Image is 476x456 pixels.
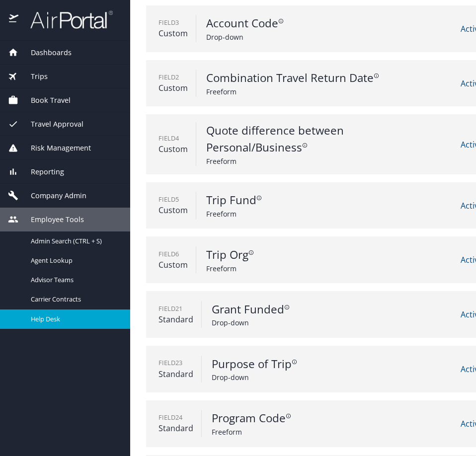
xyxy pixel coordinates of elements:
p: Drop-down [206,32,397,42]
svg: Required. Yes or No. [284,304,290,310]
p: Custom [159,259,188,271]
span: Travel Approval [18,119,83,130]
a: Admin Search (CTRL + S) [8,235,106,247]
p: Freeform [206,209,397,219]
img: airportal-logo.png [19,10,113,29]
svg: Advisor only udid. If U23 = combination then a quote difference will need to be provided. [302,143,308,148]
svg: If U23 equals combination then U1 and U2 are entered for the business portion of the trip. If bus... [374,73,379,78]
p: Custom [159,204,188,216]
span: Carrier Contracts [31,295,118,304]
svg: 2 digit code. Freeform [286,413,291,419]
span: Agent Lookup [31,256,118,265]
p: Field 2 [159,73,188,82]
p: Quote difference between Personal/Business [206,122,397,155]
p: Custom [159,27,188,39]
p: Custom [159,82,188,94]
p: Purpose of Trip [212,356,402,373]
p: Standard [159,313,193,325]
p: Standard [159,422,193,434]
svg: Required. Ask if same as their Profile Org. If yes use info from U95-. Same for guest if using Pr... [248,250,254,255]
span: Employee Tools [18,214,84,225]
p: Drop-down [212,372,402,382]
span: Company Admin [18,190,86,201]
p: Freeform [206,156,397,166]
p: Account Code [206,15,397,32]
p: Field 21 [159,304,193,313]
p: Freeform [212,427,402,437]
span: Risk Management [18,143,91,153]
p: Field 6 [159,249,188,259]
span: Admin Search (CTRL + S) [31,236,102,246]
p: Field 23 [159,358,193,368]
p: Trip Org [206,246,397,263]
span: Dashboards [18,47,72,58]
p: Drop-down [212,317,402,328]
svg: Required. 4 digit Account Code [278,18,284,24]
p: Freeform [206,263,397,274]
span: Book Travel [18,95,71,106]
span: Advisor Teams [31,275,118,285]
p: Field 3 [159,18,188,27]
span: Trips [18,71,48,82]
p: Field 24 [159,413,193,422]
svg: Required. Ask if same as their Profile Fund. If yes use info from U90-. Same for guest, if using ... [256,195,262,201]
p: Combination Travel Return Date [206,70,397,86]
p: Grant Funded [212,301,402,318]
svg: Required. Dropdown. [292,359,297,365]
img: icon-airportal.png [9,10,19,29]
p: Trip Fund [206,192,397,209]
span: Help Desk [31,314,118,324]
p: Freeform [206,86,397,97]
p: Field 5 [159,195,188,204]
p: Standard [159,368,193,380]
span: Reporting [18,166,64,177]
p: Program Code [212,410,402,427]
p: Field 4 [159,134,188,143]
p: Custom [159,143,188,155]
